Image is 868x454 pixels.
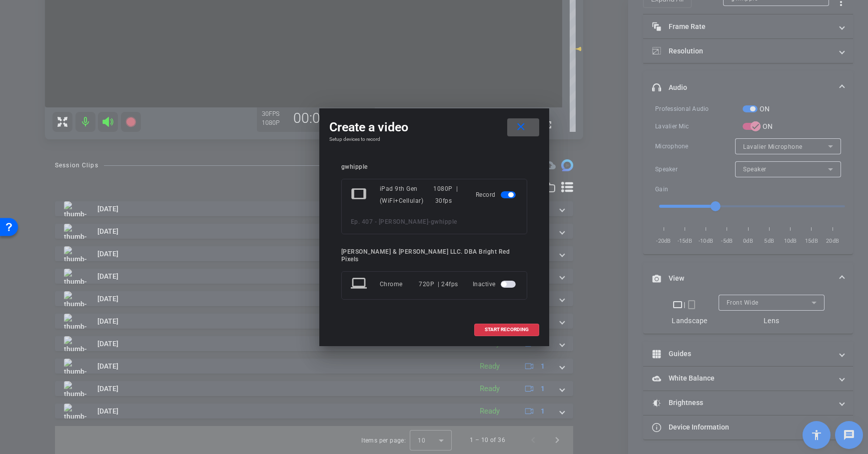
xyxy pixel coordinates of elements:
[351,186,369,204] mat-icon: tablet
[329,136,539,142] h4: Setup devices to record
[433,183,461,207] div: 1080P | 30fps
[473,275,518,293] div: Inactive
[351,275,369,293] mat-icon: laptop
[515,121,527,133] mat-icon: close
[476,183,518,207] div: Record
[380,183,434,207] div: iPad 9th Gen (WiFi+Cellular)
[329,118,539,136] div: Create a video
[341,248,527,263] div: [PERSON_NAME] & [PERSON_NAME] LLC. DBA Bright Red Pixels
[380,275,419,293] div: Chrome
[428,218,431,225] span: -
[485,327,529,332] span: START RECORDING
[341,163,527,171] div: gwhipple
[419,275,458,293] div: 720P | 24fps
[431,218,457,225] span: gwhipple
[351,218,429,225] span: Ep. 407 - [PERSON_NAME]
[474,324,539,336] button: START RECORDING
